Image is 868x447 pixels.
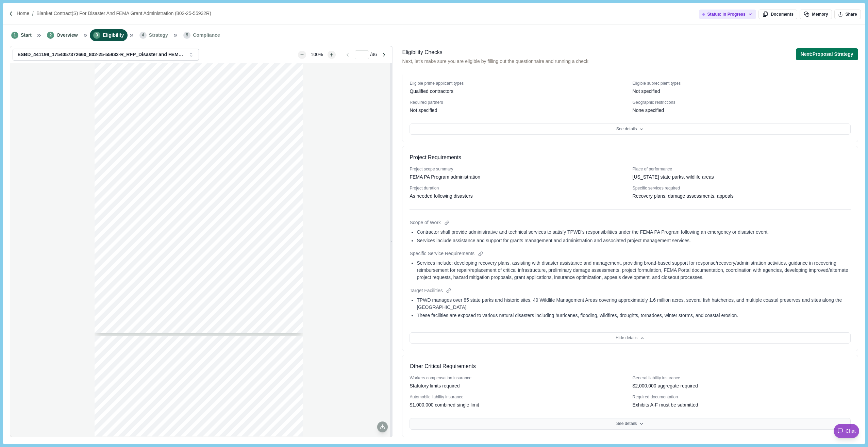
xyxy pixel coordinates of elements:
div: Place of performance [633,166,851,172]
span: .................................................................................................... [186,428,282,432]
div: Exhibits A-F must be submitted [633,401,698,409]
span: REQUEST FOR PROPOSALS [143,154,255,162]
span: 4. [113,419,116,423]
span: Contract Term [137,419,161,423]
span: Qualifications and Experience [137,428,186,432]
span: [DATE] 2:00 PM CT [190,249,233,254]
span: 2. [113,402,116,405]
span: Target Facilities [410,287,443,294]
div: $2,000,000 aggregate required [633,382,698,390]
div: General liability insurance [633,375,851,381]
div: Automobile liability insurance [410,394,628,400]
p: Home [17,10,29,17]
span: - [205,270,207,274]
h3: Project Requirements [410,153,461,162]
img: Forward slash icon [8,11,14,17]
span: Introduction [137,393,157,396]
span: [STREET_ADDRESS][PERSON_NAME] [172,132,259,136]
span: .................................................................................................... [186,411,282,414]
span: 5 [283,411,285,414]
div: $1,000,000 combined single limit [410,401,479,409]
div: Not specified [633,88,660,95]
button: Go to previous page [342,51,354,59]
div: Contractor shall provide administrative and technical services to satisfy TPWD's responsibilities... [417,229,850,236]
div: Services include assistance and support for grants management and administration and associated p... [417,237,850,244]
span: RFP Issue Date: [147,237,181,242]
span: Purchaser: [162,265,182,269]
span: 4 [283,393,285,396]
span: 5 [183,32,190,39]
span: 1 [11,32,18,39]
span: [GEOGRAPHIC_DATA], [US_STATE] 78744 [177,137,272,142]
span: , 2025 [209,237,222,242]
span: Strategy [149,32,168,39]
span: Scope of Work [410,219,441,226]
span: .................................................................................................... [157,402,282,405]
div: Not specified [410,107,437,114]
div: Required partners [410,100,628,106]
span: Next, let's make sure you are eligible by filling out the questionnaire and running a check [402,58,588,65]
span: 5 [283,419,285,423]
span: , CTCD, CTCM [216,265,243,269]
span: .................................................................................................... [161,419,282,423]
span: 3. [113,411,116,414]
div: Specific services required [633,185,851,192]
span: 3 [93,32,100,39]
button: See details [410,123,850,135]
div: Workers compensation insurance [410,375,628,381]
h3: Other Critical Requirements [410,362,475,371]
span: 5. [113,428,116,432]
span: Start [21,32,32,39]
button: Zoom out [298,51,306,59]
span: 413 [198,270,205,274]
span: Overview [56,32,78,39]
a: Blanket Contract(s) for Disaster and FEMA Grant Administration (802-25-55932R) [36,10,211,17]
div: None specified [633,107,664,114]
div: Eligible prime applicant types [410,81,628,87]
span: It is the responsibility of interested parties to periodically check the Electronic State Business [140,287,281,291]
span: 4 [139,32,147,39]
span: [DATE] 2:00 PM CT [190,243,233,248]
span: Purchasing and Contracting C-1 [165,126,233,131]
span: Eligibility [103,32,124,39]
div: TPWD manages over 85 state parks and historic sites, 49 Wildlife Management Areas covering approx... [417,297,850,311]
button: Zoom in [328,51,336,59]
div: FEMA PA Program administration [410,173,480,181]
span: 4 [283,402,285,405]
div: Geographic restrictions [633,100,851,106]
button: See details [410,418,850,430]
div: Project scope summary [410,166,628,172]
span: [PERSON_NAME] [190,265,224,269]
span: to periodically check the ESBD will in no way release the selected contractor from “addenda or ad... [118,295,281,298]
span: 2 [47,32,54,39]
div: ESBD_441198_1754057372660_802-25-55932-R_RFP_Disaster and FEMA Grant Admin.pdf [17,52,186,57]
span: .................................................... 4 [223,384,272,387]
span: Chat [846,428,856,435]
span: RFP No. 802-25-55932R [113,352,143,355]
button: Hide details [410,332,850,344]
div: Services include: developing recovery plans, assisting with disaster assistance and management, p... [417,260,850,281]
span: Background [137,402,157,405]
span: ATTENTION: [118,287,138,291]
span: information” resulting in additional cost to meet the requirements of the RFP. [118,299,233,302]
span: NIGP Class/Items: 961-02, 961-96 [157,215,240,220]
span: - [197,270,199,274]
button: ESBD_441198_1754057372660_802-25-55932-R_RFP_Disaster and FEMA Grant Admin.pdf [13,49,199,61]
span: 8984 [206,270,216,274]
div: Recovery plans, damage assessments, appeals [633,193,734,200]
span: Daily (ESBD) website for updates to this solicitation prior to submitting a response. The Respond... [118,291,281,294]
div: Eligible subrecipient types [633,81,851,87]
span: Solicitation Method and Intent [137,411,186,414]
span: Blanket Contract(s) for Disaster and FEMA Grant [128,192,269,198]
button: Chat [834,424,859,438]
span: Table of Contents [113,371,147,376]
span: [US_STATE] Parks and Wildlife Department [160,120,252,125]
button: Go to next page [378,51,390,59]
span: [DATE] [190,237,205,242]
div: Qualified contractors [410,88,453,95]
span: 1. [113,393,116,396]
img: Forward slash icon [29,11,36,17]
div: As needed following disasters [410,193,472,200]
span: .................................................................................................... [157,393,282,396]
